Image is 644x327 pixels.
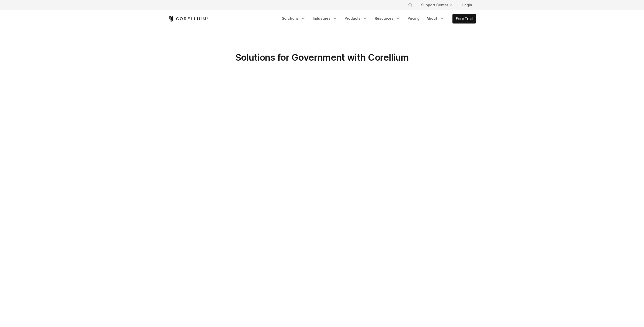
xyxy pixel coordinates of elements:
[417,1,456,10] a: Support Center
[405,14,423,23] a: Pricing
[279,14,476,24] div: Navigation Menu
[458,1,476,10] a: Login
[310,14,341,23] a: Industries
[221,52,423,63] h1: Solutions for Government with Corellium
[406,1,415,10] button: Search
[168,16,209,22] a: Corellium Home
[279,14,309,23] a: Solutions
[342,14,371,23] a: Products
[372,14,404,23] a: Resources
[424,14,447,23] a: About
[453,14,476,23] a: Free Trial
[402,1,476,10] div: Navigation Menu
